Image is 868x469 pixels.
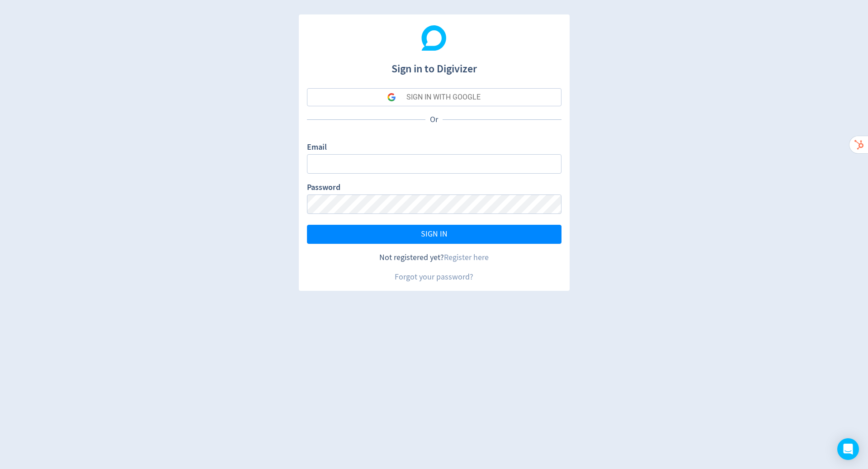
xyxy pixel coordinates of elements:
[307,225,561,244] button: SIGN IN
[307,53,561,77] h1: Sign in to Digivizer
[395,272,473,282] a: Forgot your password?
[406,88,481,106] div: SIGN IN WITH GOOGLE
[421,25,447,51] img: Digivizer Logo
[307,182,340,194] label: Password
[421,230,448,238] span: SIGN IN
[307,252,561,263] div: Not registered yet?
[425,114,443,125] p: Or
[307,142,327,154] label: Email
[307,88,561,106] button: SIGN IN WITH GOOGLE
[444,252,489,263] a: Register here
[837,438,859,460] div: Open Intercom Messenger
